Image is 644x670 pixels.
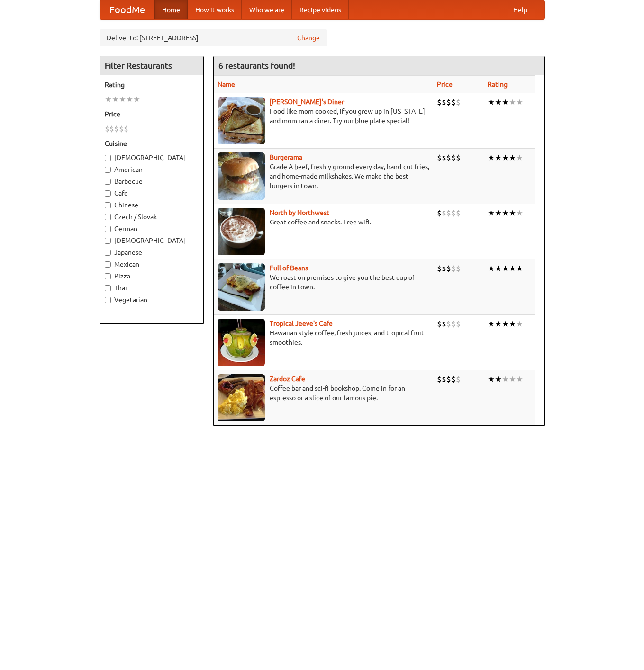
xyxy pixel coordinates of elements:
[119,94,126,105] li: ★
[218,97,265,144] img: sallys.jpg
[105,271,199,281] label: Pizza
[488,80,508,88] a: Rating
[105,261,111,268] input: Mexican
[105,139,199,148] h5: Cuisine
[105,94,112,105] li: ★
[105,283,199,293] label: Thai
[109,124,114,134] li: $
[451,152,456,163] li: $
[119,124,124,134] li: $
[100,0,154,19] a: FoodMe
[516,319,523,329] li: ★
[126,94,133,105] li: ★
[446,374,451,384] li: $
[509,97,516,107] li: ★
[495,263,502,274] li: ★
[437,80,453,88] a: Price
[446,263,451,274] li: $
[488,374,495,384] li: ★
[270,209,329,216] a: North by Northwest
[105,179,111,185] input: Barbecue
[495,97,502,107] li: ★
[509,319,516,329] li: ★
[451,374,456,384] li: $
[112,94,119,105] li: ★
[218,384,429,402] p: Coffee bar and sci-fi bookshop. Come in for an espresso or a slice of our famous pie.
[105,153,199,162] label: [DEMOGRAPHIC_DATA]
[100,29,327,46] div: Deliver to: [STREET_ADDRESS]
[509,374,516,384] li: ★
[516,152,523,163] li: ★
[218,61,295,70] ng-pluralize: 6 restaurants found!
[124,124,128,134] li: $
[502,263,509,274] li: ★
[105,212,199,222] label: Czech / Slovak
[105,214,111,220] input: Czech / Slovak
[495,319,502,329] li: ★
[456,97,461,107] li: $
[442,208,446,218] li: $
[270,375,305,383] a: Zardoz Cafe
[105,109,199,119] h5: Price
[437,208,442,218] li: $
[516,263,523,274] li: ★
[451,263,456,274] li: $
[133,94,140,105] li: ★
[506,0,535,19] a: Help
[270,153,302,161] b: Burgerama
[292,0,349,19] a: Recipe videos
[437,97,442,107] li: $
[509,152,516,163] li: ★
[105,285,111,291] input: Thai
[218,208,265,255] img: north.jpg
[516,208,523,218] li: ★
[100,56,203,75] h4: Filter Restaurants
[105,190,111,197] input: Cafe
[218,273,429,292] p: We roast on premises to give you the best cup of coffee in town.
[270,264,308,272] a: Full of Beans
[509,208,516,218] li: ★
[105,124,109,134] li: $
[488,208,495,218] li: ★
[218,319,265,366] img: jeeves.jpg
[437,263,442,274] li: $
[516,97,523,107] li: ★
[105,165,199,174] label: American
[437,374,442,384] li: $
[495,374,502,384] li: ★
[105,250,111,256] input: Japanese
[456,263,461,274] li: $
[495,152,502,163] li: ★
[105,295,199,304] label: Vegetarian
[442,319,446,329] li: $
[442,263,446,274] li: $
[105,188,199,198] label: Cafe
[105,167,111,173] input: American
[114,124,119,134] li: $
[446,97,451,107] li: $
[446,208,451,218] li: $
[488,319,495,329] li: ★
[105,259,199,269] label: Mexican
[188,0,242,19] a: How it works
[437,319,442,329] li: $
[105,202,111,208] input: Chinese
[218,162,429,190] p: Grade A beef, freshly ground every day, hand-cut fries, and home-made milkshakes. We make the bes...
[502,208,509,218] li: ★
[297,33,320,43] a: Change
[451,208,456,218] li: $
[105,248,199,257] label: Japanese
[105,238,111,244] input: [DEMOGRAPHIC_DATA]
[442,374,446,384] li: $
[437,152,442,163] li: $
[502,374,509,384] li: ★
[488,263,495,274] li: ★
[502,97,509,107] li: ★
[218,374,265,421] img: zardoz.jpg
[456,374,461,384] li: $
[456,208,461,218] li: $
[270,98,344,106] b: [PERSON_NAME]'s Diner
[456,319,461,329] li: $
